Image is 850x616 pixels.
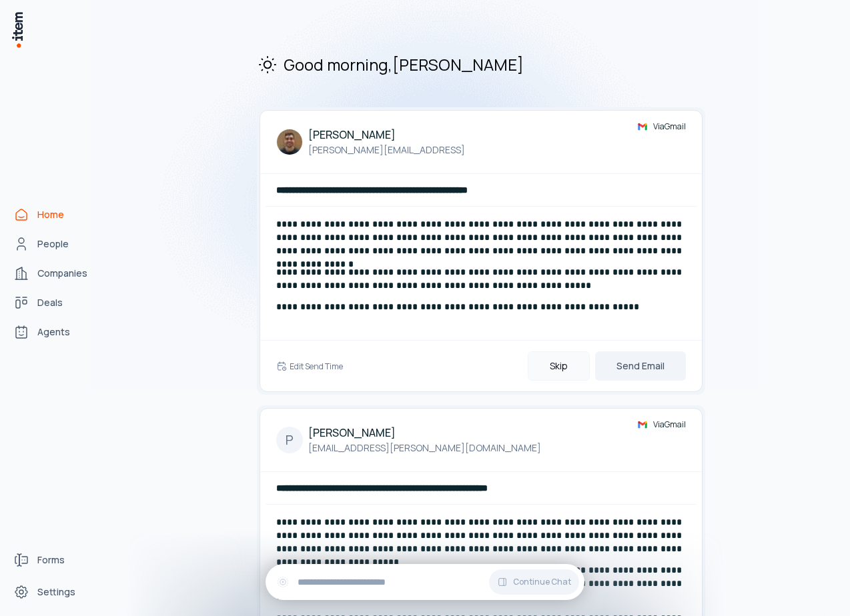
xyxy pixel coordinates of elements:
[308,143,465,157] p: [PERSON_NAME][EMAIL_ADDRESS]
[308,441,541,455] p: [EMAIL_ADDRESS][PERSON_NAME][DOMAIN_NAME]
[276,427,303,453] div: P
[653,419,686,430] span: Via Gmail
[637,419,648,430] img: gmail
[8,201,109,228] a: Home
[37,296,63,309] span: Deals
[37,553,65,567] span: Forms
[276,129,303,155] img: Omar El-Sadany
[595,351,686,381] button: Send Email
[8,289,109,316] a: Deals
[8,231,109,257] a: People
[513,577,571,587] span: Continue Chat
[37,237,69,251] span: People
[8,260,109,287] a: Companies
[266,564,584,600] div: Continue Chat
[637,121,648,132] img: gmail
[653,121,686,132] span: Via Gmail
[257,53,705,75] h2: Good morning , [PERSON_NAME]
[37,208,64,221] span: Home
[37,267,87,280] span: Companies
[308,127,465,143] h4: [PERSON_NAME]
[11,11,24,49] img: Item Brain Logo
[528,351,590,381] button: Skip
[308,425,541,441] h4: [PERSON_NAME]
[489,569,579,595] button: Continue Chat
[8,547,109,573] a: Forms
[8,319,109,345] a: Agents
[8,579,109,605] a: Settings
[37,585,75,599] span: Settings
[290,361,343,372] h6: Edit Send Time
[37,325,70,339] span: Agents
